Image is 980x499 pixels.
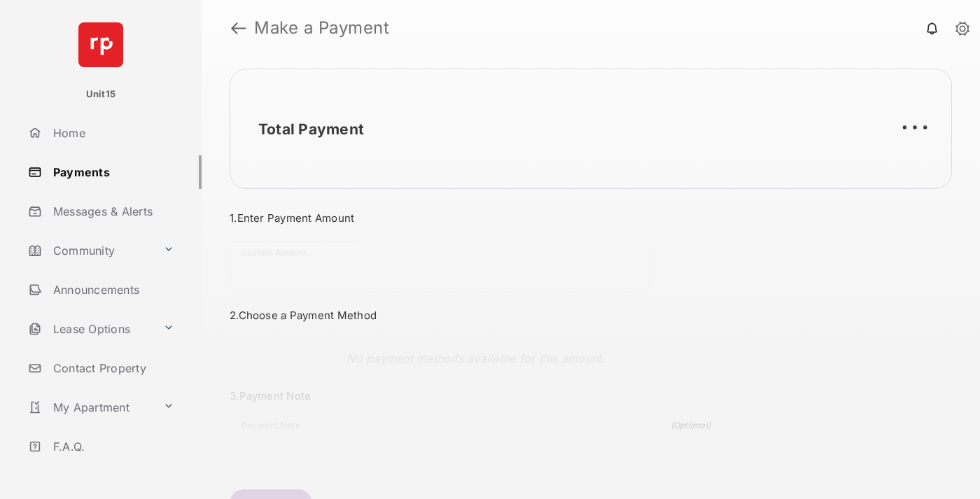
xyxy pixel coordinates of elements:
h2: Total Payment [258,120,364,138]
a: Community [22,234,157,267]
h3: 2. Choose a Payment Method [230,309,722,322]
a: Lease Options [22,312,157,346]
a: F.A.Q. [22,430,202,463]
h3: 1. Enter Payment Amount [230,211,722,225]
img: svg+xml;base64,PHN2ZyB4bWxucz0iaHR0cDovL3d3dy53My5vcmcvMjAwMC9zdmciIHdpZHRoPSI2NCIgaGVpZ2h0PSI2NC... [78,22,123,67]
a: Contact Property [22,351,202,385]
p: Unit15 [86,87,116,101]
a: My Apartment [22,391,157,424]
p: No payment methods available for this amount. [346,350,605,367]
a: Announcements [22,273,202,307]
a: Home [22,116,202,150]
a: Payments [22,155,202,189]
h3: 3. Payment Note [230,389,722,402]
strong: Make a Payment [254,20,389,36]
a: Messages & Alerts [22,195,202,228]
